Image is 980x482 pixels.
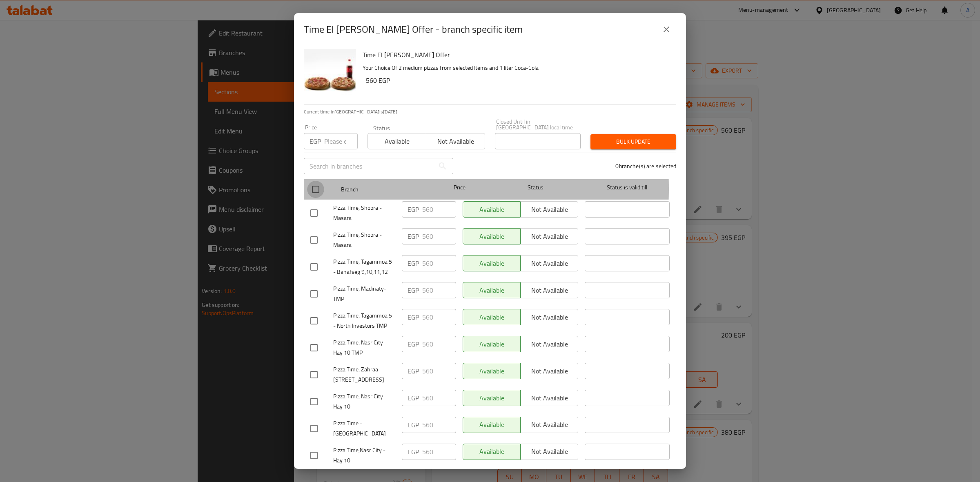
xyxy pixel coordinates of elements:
input: Please enter price [324,133,358,149]
p: EGP [408,285,419,295]
input: Please enter price [422,363,456,379]
p: EGP [408,231,419,241]
input: Please enter price [422,444,456,460]
p: EGP [408,339,419,349]
span: Pizza Time, Tagammoa 5 - North Investors TMP [333,311,395,331]
span: Pizza Time, Nasr City - Hay 10 TMP [333,338,395,358]
span: Pizza Time -[GEOGRAPHIC_DATA] [333,418,395,439]
p: 0 branche(s) are selected [615,162,676,170]
button: Not available [426,133,485,149]
span: Price [432,182,487,193]
p: EGP [408,312,419,322]
input: Please enter price [422,228,456,244]
p: Your Choice Of 2 medium pizzas from selected Items and 1 liter Coca-Cola [363,63,670,73]
span: Pizza Time,Nasr City - Hay 10 [333,445,395,466]
p: EGP [408,447,419,457]
p: EGP [408,366,419,376]
input: Please enter price [422,201,456,218]
p: EGP [408,420,419,430]
p: Current time in [GEOGRAPHIC_DATA] is [DATE] [304,108,676,116]
h2: Time El [PERSON_NAME] Offer - branch specific item [304,23,523,36]
span: Pizza Time, Nasr City - Hay 10 [333,391,395,412]
img: Time El Shela Offer [304,49,356,101]
span: Not available [430,135,481,147]
input: Please enter price [422,336,456,352]
button: Bulk update [590,134,676,149]
input: Please enter price [422,282,456,298]
span: Pizza Time, Madinaty- TMP [333,284,395,304]
p: EGP [310,136,321,146]
span: Available [371,135,423,147]
input: Search in branches [304,158,434,174]
input: Please enter price [422,255,456,271]
span: Pizza Time, Shobra - Masara [333,203,395,223]
input: Please enter price [422,390,456,406]
span: Pizza Time, Shobra - Masara [333,230,395,250]
span: Pizza Time, Zahraa [STREET_ADDRESS] [333,364,395,385]
span: Branch [341,184,426,195]
button: close [657,20,676,39]
input: Please enter price [422,309,456,325]
h6: 560 EGP [366,75,670,86]
span: Pizza Time, Tagammoa 5 - Banafseg 9,10,11,12 [333,257,395,277]
p: EGP [408,204,419,214]
input: Please enter price [422,417,456,433]
button: Available [367,133,426,149]
span: Bulk update [597,137,670,147]
span: Status is valid till [585,182,670,193]
h6: Time El [PERSON_NAME] Offer [363,49,670,60]
p: EGP [408,393,419,403]
span: Status [493,182,578,193]
p: EGP [408,258,419,268]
